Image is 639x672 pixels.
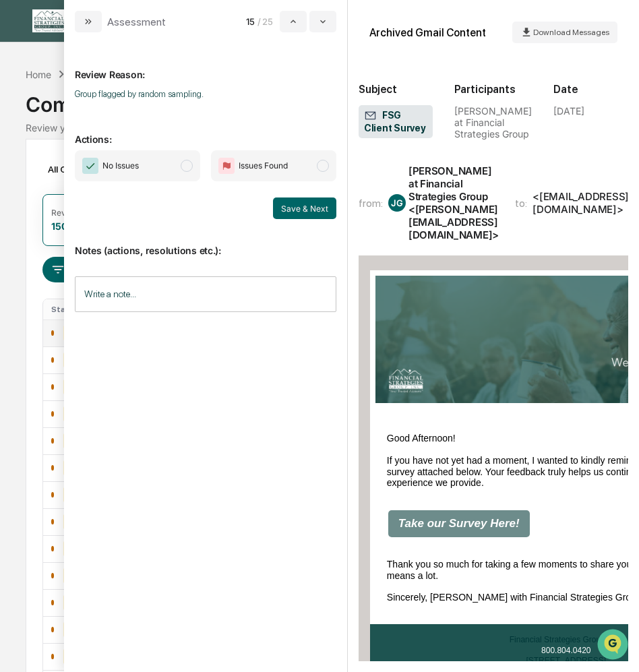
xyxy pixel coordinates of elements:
[8,296,90,320] a: 🔎Data Lookup
[239,159,288,173] span: Issues Found
[510,635,623,644] span: Financial Strategies Group, Inc.
[27,184,38,195] img: 1746055101610-c473b297-6a78-478c-a979-82029cc54cd1
[369,26,486,39] div: Archived Gmail Content
[8,270,92,295] a: 🖐️Preclearance
[32,9,65,32] img: logo
[273,197,336,219] button: Save & Next
[27,276,87,289] span: Preclearance
[95,334,163,344] a: Powered byPylon
[596,628,632,664] iframe: Open customer support
[82,158,98,174] img: Checkmark
[26,69,51,80] div: Home
[553,83,628,96] h2: Date
[102,159,139,173] span: No Issues
[111,276,167,289] span: Attestations
[454,105,532,140] div: [PERSON_NAME] at Financial Strategies Group
[112,220,117,231] span: •
[408,164,499,241] div: [PERSON_NAME] at Financial Strategies Group <[PERSON_NAME][EMAIL_ADDRESS][DOMAIN_NAME]>
[526,656,606,665] span: [STREET_ADDRESS]
[398,517,520,530] a: Take our Survey Here!
[26,82,613,117] div: Communications Archive
[107,16,166,28] div: Assessment
[13,171,35,192] img: Jack Rasmussen
[61,117,191,127] div: We're offline, we'll be back soon
[26,122,613,133] div: Review your communication records across channels
[43,299,90,319] th: Status
[387,433,456,444] span: Good Afternoon!
[27,220,38,231] img: 1746055101610-c473b297-6a78-478c-a979-82029cc54cd1
[51,220,67,232] div: 150
[532,190,629,216] div: <[EMAIL_ADDRESS][DOMAIN_NAME]>
[13,150,90,160] div: Past conversations
[75,117,336,145] p: Actions:
[92,270,173,295] a: 🗄️Attestations
[119,220,147,231] span: [DATE]
[553,105,584,117] div: [DATE]
[13,277,24,288] div: 🖐️
[119,183,147,194] span: [DATE]
[42,220,109,231] span: [PERSON_NAME]
[229,107,245,123] button: Start new chat
[75,89,336,99] p: Group flagged by random sampling.
[364,109,428,135] span: FSG Client Survey
[13,28,245,50] p: How can we help?
[42,158,144,180] div: All Conversations
[98,277,109,288] div: 🗄️
[454,83,532,96] h2: Participants
[13,303,24,313] div: 🔎
[246,16,254,27] span: 15
[75,53,336,80] p: Review Reason:
[359,83,433,96] h2: Subject
[27,301,85,315] span: Data Lookup
[75,228,336,256] p: Notes (actions, resolutions etc.):
[13,207,35,228] img: Jack Rasmussen
[512,22,617,43] button: Download Messages
[112,183,117,194] span: •
[533,28,609,37] span: Download Messages
[42,257,101,282] button: Filters
[257,16,277,27] span: / 25
[13,103,38,127] img: 1746055101610-c473b297-6a78-478c-a979-82029cc54cd1
[541,646,590,655] a: 800.804.0420
[51,208,116,218] div: Review Required
[134,334,163,344] span: Pylon
[388,194,406,212] div: JG
[218,158,235,174] img: Flag
[42,183,109,194] span: [PERSON_NAME]
[515,197,527,210] span: to:
[359,197,383,210] span: from:
[209,147,245,163] button: See all
[61,103,221,117] div: Start new chat
[28,103,53,127] img: 8933085812038_c878075ebb4cc5468115_72.jpg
